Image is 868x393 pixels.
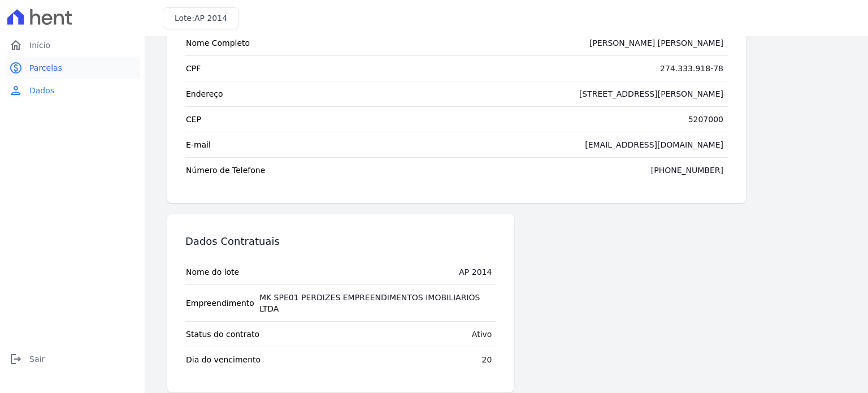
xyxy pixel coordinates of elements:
span: Empreendimento [186,292,254,314]
span: Status do contrato [186,329,259,340]
span: Nome do lote [186,266,239,278]
div: [PHONE_NUMBER] [651,165,723,176]
a: logoutSair [5,348,140,370]
div: 274.333.918-78 [660,63,723,74]
i: person [9,84,23,97]
div: AP 2014 [459,266,492,278]
h3: Dados Contratuais [185,235,280,248]
span: Nome Completo [186,37,250,49]
div: [EMAIL_ADDRESS][DOMAIN_NAME] [585,139,723,150]
span: Dia do vencimento [186,354,261,365]
a: paidParcelas [5,57,140,79]
span: Dados [29,85,54,96]
div: Ativo [472,329,492,340]
a: homeInício [5,34,140,57]
span: E-mail [186,139,211,150]
div: [PERSON_NAME] [PERSON_NAME] [589,37,723,49]
span: Endereço [186,88,223,100]
a: personDados [5,79,140,102]
i: logout [9,352,23,366]
i: home [9,38,23,52]
span: Número de Telefone [186,165,265,176]
span: CEP [186,114,201,125]
i: paid [9,61,23,75]
span: Sair [29,353,45,365]
span: Início [29,40,50,51]
span: CPF [186,63,201,74]
div: 20 [482,354,492,365]
h3: Lote: [175,12,227,24]
div: [STREET_ADDRESS][PERSON_NAME] [579,88,723,100]
div: MK SPE01 PERDIZES EMPREENDIMENTOS IMOBILIARIOS LTDA [259,292,492,314]
div: 5207000 [688,114,723,125]
span: Parcelas [29,62,62,74]
span: AP 2014 [194,14,227,23]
